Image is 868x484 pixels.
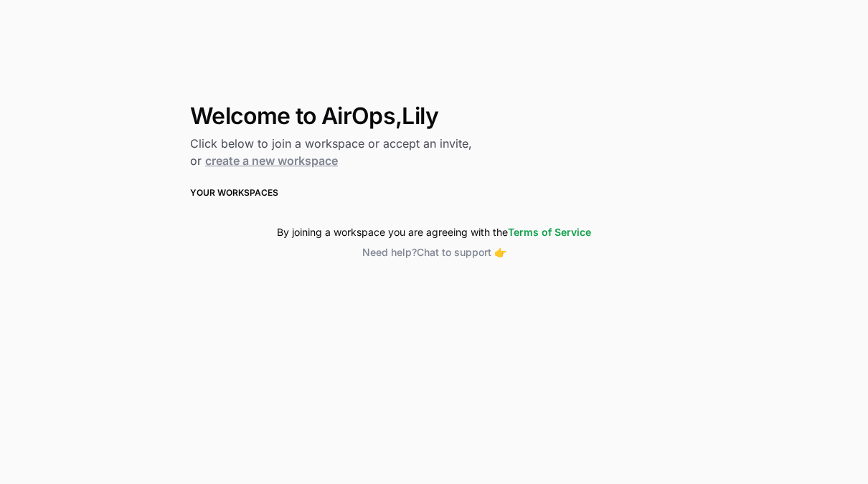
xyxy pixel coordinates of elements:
[190,135,678,169] h2: Click below to join a workspace or accept an invite, or
[190,245,678,260] button: Need help?Chat to support 👉
[205,153,338,168] a: create a new workspace
[190,225,678,239] div: By joining a workspace you are agreeing with the
[362,246,417,258] span: Need help?
[190,186,678,199] h3: Your Workspaces
[417,246,506,258] span: Chat to support 👉
[190,103,678,129] h1: Welcome to AirOps, Lily
[508,226,591,238] a: Terms of Service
